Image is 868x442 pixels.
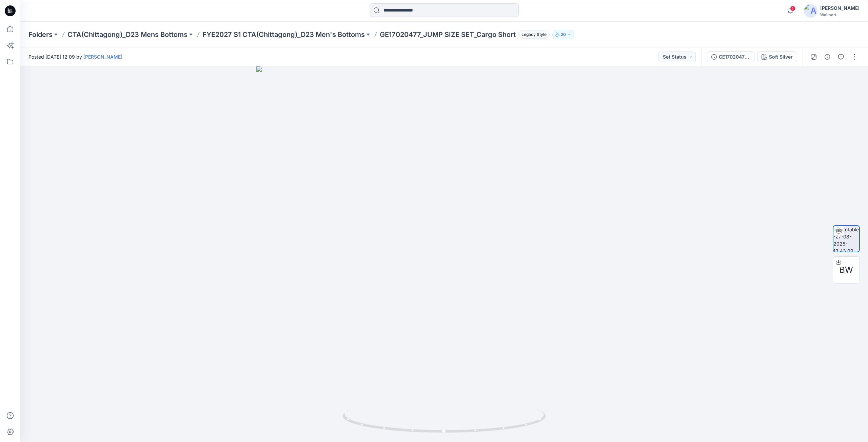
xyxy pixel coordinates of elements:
[707,51,754,62] button: GE17020477_GE Cargo Short
[67,30,188,39] a: CTA(Chittagong)_D23 Mens Bottoms
[820,4,860,12] div: [PERSON_NAME]
[822,51,833,62] button: Details
[840,264,853,276] span: BW
[804,4,817,18] img: avatar
[719,53,750,61] div: GE17020477_GE Cargo Short
[28,30,53,39] a: Folders
[833,226,859,252] img: turntable-27-08-2025-13:43:09
[552,30,574,39] button: 20
[202,30,365,39] a: FYE2027 S1 CTA(Chittagong)_D23 Men's Bottoms
[820,12,860,17] div: Walmart
[516,30,550,39] button: Legacy Style
[83,54,122,60] a: [PERSON_NAME]
[28,53,122,60] span: Posted [DATE] 12:09 by
[561,31,566,38] p: 20
[769,53,793,61] div: Soft Silver
[757,51,797,62] button: Soft Silver
[518,30,550,39] span: Legacy Style
[380,30,516,39] p: GE17020477_JUMP SIZE SET_Cargo Short
[790,6,795,11] span: 1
